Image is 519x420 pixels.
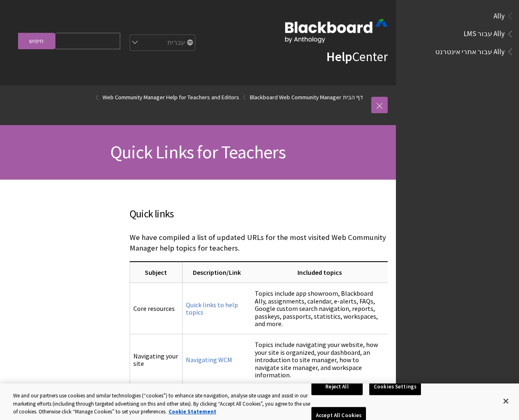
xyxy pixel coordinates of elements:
td: Topics include app showroom, Blackboard Ally, assignments, calendar, e-alerts, FAQs, Google custo... [251,283,388,334]
a: Navigating WCM [186,356,232,364]
input: חיפוש [18,33,55,49]
nav: Book outline for Anthology Ally Help [401,9,514,59]
select: Site Language Selector [129,35,195,51]
a: Quick links to help topics [186,301,238,317]
td: Topics include navigating your website, how your site is organized, your dashboard, an introducti... [251,334,388,386]
th: Subject [130,262,183,283]
a: More information about your privacy, opens in a new tab [169,408,216,415]
div: We and our partners use cookies and similar technologies (“cookies”) to enhance site navigation, ... [13,392,311,416]
button: Cookies Settings [369,378,421,395]
th: Included topics [251,262,388,283]
p: We have compiled a list of updated URLs for the most visited Web Community Manager help topics fo... [130,232,388,253]
strong: Help [326,48,352,65]
span: Ally עבור LMS [464,27,505,38]
th: Description/Link [182,262,251,283]
a: Blackboard Web Community Manager [250,92,341,103]
a: HelpCenter [326,48,388,65]
td: Navigating your site [130,334,183,386]
span: Ally [494,9,505,20]
td: Core resources [130,283,183,334]
button: Reject All [311,378,363,395]
button: Close [497,392,515,410]
a: דף הבית [343,92,363,103]
span: Quick Links for Teachers [110,141,286,163]
span: Ally עבור אתרי אינטרנט [435,45,505,56]
h3: Quick links [130,206,388,222]
a: Web Community Manager Help for Teachers and Editors [103,92,239,103]
img: Blackboard by Anthology [285,19,388,43]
